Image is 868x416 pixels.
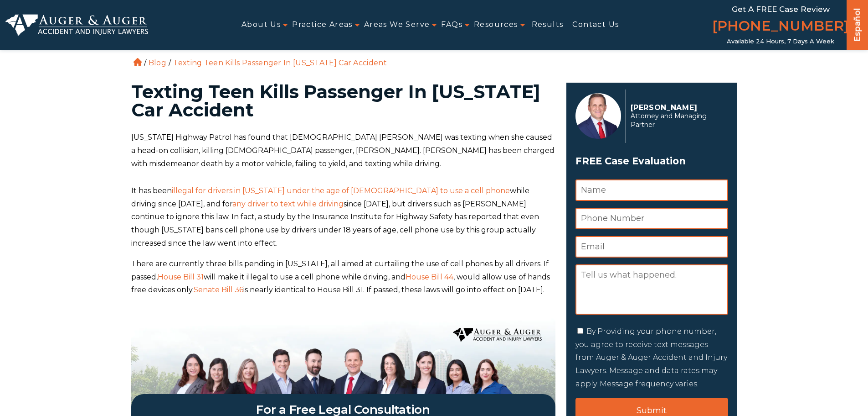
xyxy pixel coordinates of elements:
a: House Bill 44 [406,273,453,281]
a: Senate Bill 36 [194,285,243,294]
span: FREE Case Evaluation [575,153,728,170]
input: Name [575,179,728,201]
label: By Providing your phone number, you agree to receive text messages from Auger & Auger Accident an... [575,327,727,388]
li: Texting Teen Kills Passenger In [US_STATE] Car Accident [171,58,389,67]
p: There are currently three bills pending in [US_STATE], all aimed at curtailing the use of cell ph... [131,258,555,297]
a: About Us [241,15,281,35]
a: Results [532,15,564,35]
a: Blog [149,58,166,67]
span: Available 24 Hours, 7 Days a Week [727,38,834,45]
a: any driver to text while driving [232,200,344,208]
input: Email [575,236,728,258]
p: [PERSON_NAME] [631,103,723,112]
a: FAQs [441,15,462,35]
a: [PHONE_NUMBER] [712,16,849,38]
a: Resources [474,15,518,35]
a: Areas We Serve [364,15,430,35]
span: Attorney and Managing Partner [631,112,723,129]
a: Home [134,58,142,66]
a: House Bill 31 [158,273,204,281]
img: Auger & Auger Accident and Injury Lawyers Logo [5,14,148,36]
img: Herbert Auger [575,93,621,139]
p: [US_STATE] Highway Patrol has found that [DEMOGRAPHIC_DATA] [PERSON_NAME] was texting when she ca... [131,131,555,170]
a: Contact Us [572,15,619,35]
a: Practice Areas [292,15,353,35]
input: Phone Number [575,208,728,229]
span: Get a FREE Case Review [732,5,830,14]
a: illegal for drivers in [US_STATE] under the age of [DEMOGRAPHIC_DATA] to use a cell phone [172,186,510,195]
h1: Texting Teen Kills Passenger In [US_STATE] Car Accident [131,83,555,119]
p: It has been while driving since [DATE], and for since [DATE], but drivers such as [PERSON_NAME] c... [131,184,555,250]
